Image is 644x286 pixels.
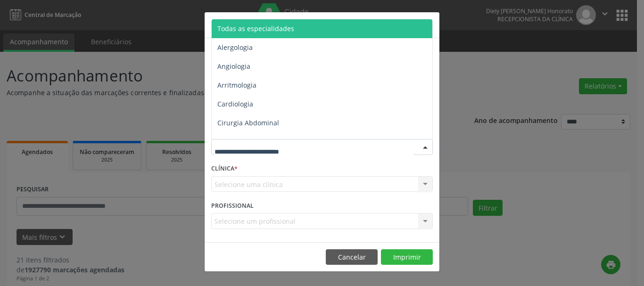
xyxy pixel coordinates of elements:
span: Cardiologia [217,99,253,108]
label: CLÍNICA [211,162,238,176]
h5: Relatório de agendamentos [211,19,319,31]
span: Todas as especialidades [217,24,294,33]
button: Imprimir [381,249,433,265]
span: Arritmologia [217,81,256,90]
span: Cirurgia Abdominal [217,118,279,127]
span: Alergologia [217,43,253,52]
button: Cancelar [326,249,378,265]
label: PROFISSIONAL [211,198,254,213]
span: Cirurgia Bariatrica [217,137,275,146]
button: Close [421,12,439,35]
span: Angiologia [217,62,250,71]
